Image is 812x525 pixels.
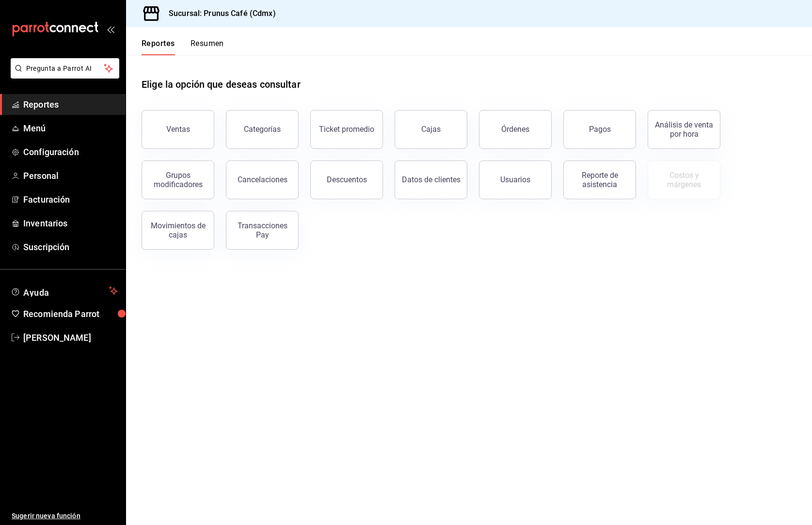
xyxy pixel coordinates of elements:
[395,160,467,199] button: Datos de clientes
[148,221,208,239] div: Movimientos de cajas
[654,171,714,189] div: Costos y márgenes
[421,124,441,135] div: Cajas
[654,120,714,139] div: Análisis de venta por hora
[191,39,224,55] button: Resumen
[23,331,118,344] span: [PERSON_NAME]
[319,125,374,134] div: Ticket promedio
[395,110,467,149] a: Cajas
[238,175,287,184] div: Cancelaciones
[142,110,214,149] button: Ventas
[23,217,118,230] span: Inventarios
[244,125,281,134] div: Categorías
[570,171,630,189] div: Reporte de asistencia
[12,511,118,521] span: Sugerir nueva función
[648,110,720,149] button: Análisis de venta por hora
[23,307,118,320] span: Recomienda Parrot
[589,125,611,134] div: Pagos
[23,193,118,206] span: Facturación
[226,160,299,199] button: Cancelaciones
[563,110,636,149] button: Pagos
[327,175,367,184] div: Descuentos
[107,25,114,33] button: open_drawer_menu
[161,8,276,19] h3: Sucursal: Prunus Café (Cdmx)
[402,175,461,184] div: Datos de clientes
[142,77,301,92] h1: Elige la opción que deseas consultar
[479,160,552,199] button: Usuarios
[648,160,720,199] button: Contrata inventarios para ver este reporte
[142,160,214,199] button: Grupos modificadores
[23,240,118,254] span: Suscripción
[563,160,636,199] button: Reporte de asistencia
[142,39,175,55] button: Reportes
[232,221,292,239] div: Transacciones Pay
[226,211,299,250] button: Transacciones Pay
[166,125,190,134] div: Ventas
[500,175,530,184] div: Usuarios
[142,211,214,250] button: Movimientos de cajas
[23,285,105,297] span: Ayuda
[148,171,208,189] div: Grupos modificadores
[23,145,118,159] span: Configuración
[23,122,118,135] span: Menú
[310,110,383,149] button: Ticket promedio
[26,64,104,74] span: Pregunta a Parrot AI
[310,160,383,199] button: Descuentos
[7,70,119,80] a: Pregunta a Parrot AI
[142,39,224,55] div: navigation tabs
[23,169,118,182] span: Personal
[226,110,299,149] button: Categorías
[11,58,119,79] button: Pregunta a Parrot AI
[501,125,529,134] div: Órdenes
[23,98,118,111] span: Reportes
[479,110,552,149] button: Órdenes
